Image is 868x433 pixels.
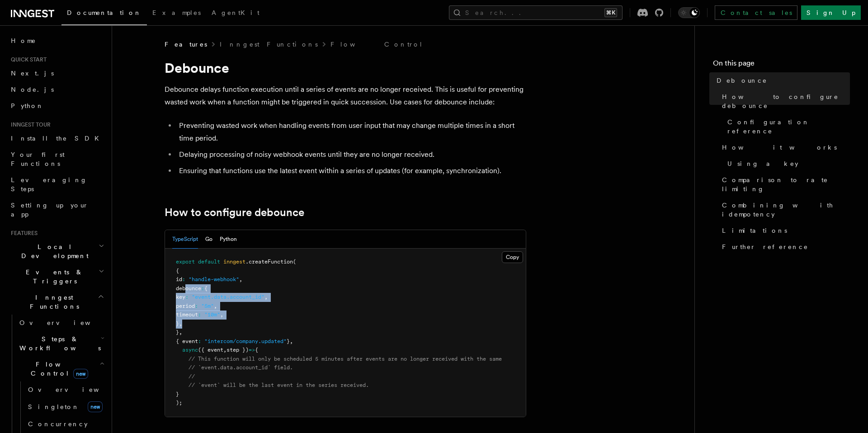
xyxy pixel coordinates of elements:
[11,151,65,167] span: Your first Functions
[722,242,808,251] span: Further reference
[11,176,87,193] span: Leveraging Steps
[16,315,106,331] a: Overview
[330,40,423,49] a: Flow Control
[7,242,99,260] span: Local Development
[198,259,220,265] span: default
[189,364,293,371] span: // `event.data.account_id` field.
[220,40,318,49] a: Inngest Functions
[165,40,207,49] span: Features
[204,285,208,292] span: {
[7,130,106,146] a: Install the SDK
[722,92,850,110] span: How to configure debounce
[7,197,106,222] a: Setting up your app
[7,289,106,315] button: Inngest Functions
[7,81,106,98] a: Node.js
[449,5,623,20] button: Search...⌘K
[718,222,850,239] a: Limitations
[61,3,147,25] a: Documentation
[24,398,106,416] a: Singletonnew
[801,5,861,20] a: Sign Up
[176,338,198,344] span: { event
[245,259,293,265] span: .createFunction
[201,285,204,292] span: :
[205,230,212,249] button: Go
[7,230,38,237] span: Features
[255,347,258,353] span: {
[182,347,198,353] span: async
[176,119,526,145] li: Preventing wasted work when handling events from user input that may change multiple times in a s...
[713,58,850,72] h4: On this page
[147,3,206,24] a: Examples
[206,3,265,24] a: AgentKit
[16,331,106,356] button: Steps & Workflows
[185,294,189,300] span: :
[604,8,617,17] kbd: ⌘K
[198,347,223,353] span: ({ event
[727,118,850,136] span: Configuration reference
[176,165,526,177] li: Ensuring that functions use the latest event within a series of updates (for example, synchroniza...
[24,416,106,432] a: Concurrency
[718,239,850,255] a: Further reference
[287,338,290,344] span: }
[189,382,369,388] span: // `event` will be the last event in the series received.
[176,148,526,161] li: Delaying processing of noisy webhook events until they are no longer received.
[11,102,44,109] span: Python
[16,334,101,353] span: Steps & Workflows
[220,311,223,318] span: ,
[226,347,249,353] span: step })
[176,303,195,309] span: period
[7,264,106,289] button: Events & Triggers
[176,285,201,292] span: debounce
[722,201,850,219] span: Combining with idempotency
[176,268,179,274] span: {
[713,72,850,89] a: Debounce
[715,5,797,20] a: Contact sales
[7,65,106,81] a: Next.js
[717,76,767,85] span: Debounce
[220,230,237,249] button: Python
[7,98,106,114] a: Python
[179,329,182,335] span: ,
[73,369,88,379] span: new
[176,329,179,335] span: }
[165,206,304,219] a: How to configure debounce
[724,114,850,139] a: Configuration reference
[152,9,201,16] span: Examples
[176,391,179,397] span: }
[176,276,182,282] span: id
[165,83,526,108] p: Debounce delays function execution until a series of events are no longer received. This is usefu...
[16,360,99,378] span: Flow Control
[16,356,106,381] button: Flow Controlnew
[7,293,98,311] span: Inngest Functions
[204,338,287,344] span: "intercom/company.updated"
[165,60,526,76] h1: Debounce
[11,36,36,45] span: Home
[718,139,850,155] a: How it works
[223,347,226,353] span: ,
[293,259,296,265] span: (
[11,202,89,218] span: Setting up your app
[189,356,502,362] span: // This function will only be scheduled 5 minutes after events are no longer received with the same
[264,294,268,300] span: ,
[7,172,106,197] a: Leveraging Steps
[176,294,185,300] span: key
[195,303,198,309] span: :
[176,311,198,318] span: timeout
[724,155,850,172] a: Using a key
[718,89,850,114] a: How to configure debounce
[290,338,293,344] span: ,
[198,311,201,318] span: :
[172,230,198,249] button: TypeScript
[722,226,787,235] span: Limitations
[11,135,104,142] span: Install the SDK
[176,400,182,406] span: );
[189,276,239,282] span: "handle-webhook"
[198,338,201,344] span: :
[201,303,214,309] span: "5m"
[722,143,837,152] span: How it works
[212,9,259,16] span: AgentKit
[7,121,51,128] span: Inngest tour
[19,319,113,326] span: Overview
[88,401,103,412] span: new
[11,70,54,77] span: Next.js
